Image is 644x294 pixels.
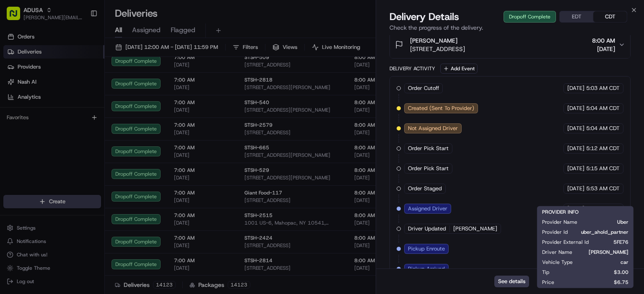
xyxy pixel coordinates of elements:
[408,245,445,253] span: Pickup Enroute
[586,249,628,256] span: [PERSON_NAME]
[390,65,435,72] div: Delivery Activity
[542,219,577,225] span: Provider Name
[542,229,568,235] span: Provider Id
[410,45,465,53] span: [STREET_ADDRESS]
[581,229,628,235] span: uber_ahold_partner
[560,11,593,22] button: EDT
[83,142,101,148] span: Pylon
[408,105,474,112] span: Created (Sent To Provider)
[8,8,25,25] img: Nash
[390,23,631,32] p: Check the progress of the delivery.
[390,10,459,23] span: Delivery Details
[586,125,620,132] span: 5:04 AM CDT
[563,269,628,276] span: $3.00
[567,205,584,212] span: [DATE]
[8,80,23,95] img: 1736555255976-a54dd68f-1ca7-489b-9aae-adbdc363a1c4
[586,259,628,266] span: car
[8,33,153,47] p: Welcome 👋
[542,259,573,266] span: Vehicle Type
[542,249,572,256] span: Driver Name
[542,269,549,276] span: Tip
[542,239,589,245] span: Provider External Id
[59,141,101,148] a: Powered byPylon
[408,265,445,273] span: Pickup Arrived
[408,185,442,192] span: Order Staged
[29,88,106,95] div: We're available if you need us!
[410,36,457,45] span: [PERSON_NAME]
[408,84,439,92] span: Order Cutoff
[586,205,620,212] span: 6:49 AM CDT
[567,105,584,112] span: [DATE]
[592,36,615,45] span: 8:00 AM
[591,219,628,225] span: Uber
[68,118,138,133] a: 💻API Documentation
[567,125,584,132] span: [DATE]
[408,125,458,132] span: Not Assigned Driver
[22,54,138,63] input: Clear
[592,45,615,53] span: [DATE]
[79,121,135,130] span: API Documentation
[453,225,497,233] span: [PERSON_NAME]
[408,145,449,152] span: Order Pick Start
[593,11,627,22] button: CDT
[542,209,579,215] span: PROVIDER INFO
[143,82,153,92] button: Start new chat
[567,84,584,92] span: [DATE]
[602,239,628,245] span: 5FE76
[567,165,584,172] span: [DATE]
[390,31,630,58] button: [PERSON_NAME][STREET_ADDRESS]8:00 AM[DATE]
[567,185,584,192] span: [DATE]
[568,279,628,286] span: $6.75
[440,64,478,74] button: Add Event
[408,205,447,212] span: Assigned Driver
[8,122,15,129] div: 📗
[29,80,138,88] div: Start new chat
[586,145,620,152] span: 5:12 AM CDT
[586,185,620,192] span: 5:53 AM CDT
[586,165,620,172] span: 5:15 AM CDT
[17,121,64,130] span: Knowledge Base
[586,105,620,112] span: 5:04 AM CDT
[586,84,620,92] span: 5:03 AM CDT
[71,122,78,129] div: 💻
[5,118,68,133] a: 📗Knowledge Base
[494,276,529,287] button: See details
[542,279,554,286] span: Price
[408,165,449,172] span: Order Pick Start
[408,225,446,233] span: Driver Updated
[567,145,584,152] span: [DATE]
